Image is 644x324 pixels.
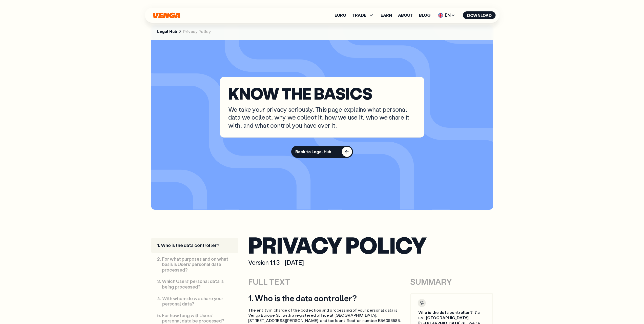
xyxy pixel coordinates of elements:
p: KNOW THE BASICS [228,85,416,101]
a: 4.With whom do we share your personal data? [151,293,238,310]
div: 3 . [157,279,161,284]
p: For how long will Users’ personal data be processed? [162,313,232,324]
div: 2 . [157,256,161,262]
a: 3.Which Users’ personal data is being processed? [151,276,238,293]
div: Back to Legal Hub [295,149,331,154]
span: EN [437,11,457,19]
div: 4 . [157,296,161,301]
a: Legal Hub [157,29,177,34]
button: Download [463,11,496,19]
div: Version 1.1.3 - [DATE] [248,259,493,266]
span: Privacy Policy [183,29,211,34]
span: TRADE [352,13,366,17]
div: 5 . [157,313,161,318]
p: With whom do we share your personal data? [162,296,232,307]
div: FULL TEXT [248,276,410,287]
a: About [398,13,413,17]
svg: Home [153,12,181,18]
a: 2.For what purposes and on what basis is Users’ personal data processed? [151,253,238,276]
button: Back to Legal Hub [291,146,353,158]
a: Euro [335,13,346,17]
p: Which Users’ personal data is being processed? [162,279,232,290]
p: We take your privacy seriously. This page explains what personal data we collect, why we collect ... [228,105,416,129]
div: 1 . [157,243,160,248]
a: 1.Who is the data controller? [151,238,238,253]
h2: 1. Who is the data controller? [248,293,401,303]
p: Who is the data controller? [161,243,219,248]
div: SUMMARY [410,276,493,287]
a: Earn [381,13,392,17]
h1: Privacy Policy [248,235,493,255]
a: Blog [419,13,430,17]
img: flag-uk [438,13,443,18]
span: TRADE [352,12,375,18]
p: For what purposes and on what basis is Users’ personal data processed? [162,256,232,273]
